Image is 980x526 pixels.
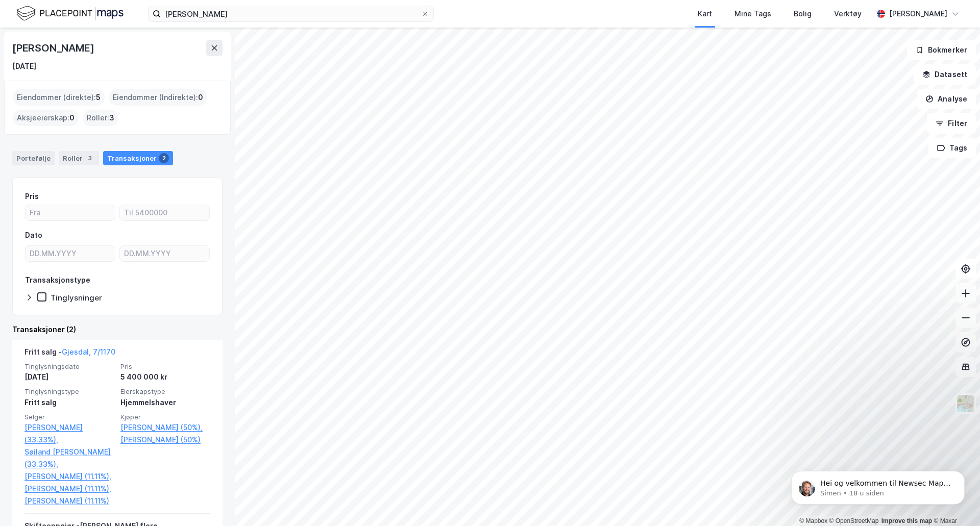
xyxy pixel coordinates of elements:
a: [PERSON_NAME] (50%) [120,434,210,446]
button: Bokmerker [907,40,976,60]
a: Søiland [PERSON_NAME] (33.33%), [24,446,114,470]
div: Fritt salg - [24,346,115,362]
a: [PERSON_NAME] (11.11%) [24,495,114,507]
input: DD.MM.YYYY [120,246,209,261]
div: [DATE] [12,60,36,72]
a: [PERSON_NAME] (50%), [120,421,210,434]
a: Improve this map [881,517,932,524]
div: Eiendommer (Indirekte) : [109,89,207,106]
div: 2 [159,153,169,163]
div: Transaksjoner [103,151,173,165]
div: Dato [25,229,42,241]
span: Tinglysningsdato [24,362,114,371]
span: Pris [120,362,210,371]
div: Transaksjonstype [25,274,90,286]
div: Transaksjoner (2) [12,323,223,336]
div: Aksjeeierskap : [13,110,79,126]
div: Bolig [794,8,812,20]
div: Portefølje [12,151,55,165]
a: Gjesdal, 7/1170 [62,347,115,356]
div: Roller : [83,110,118,126]
button: Datasett [914,64,976,85]
button: Analyse [917,89,976,109]
span: Kjøper [120,413,210,421]
span: 0 [198,91,203,104]
a: [PERSON_NAME] (33.33%), [24,421,114,446]
div: Verktøy [834,8,862,20]
div: [PERSON_NAME] [889,8,947,20]
div: Fritt salg [24,396,114,409]
div: 5 400 000 kr [120,371,210,383]
input: Fra [26,205,115,220]
input: Søk på adresse, matrikkel, gårdeiere, leietakere eller personer [161,6,421,21]
div: [PERSON_NAME] [12,40,96,56]
span: 0 [69,112,75,124]
button: Tags [928,138,976,158]
input: Til 5400000 [120,205,209,220]
img: Z [956,394,975,413]
div: 3 [85,153,95,163]
button: Filter [927,113,976,134]
div: Hjemmelshaver [120,396,210,409]
a: Mapbox [799,517,827,524]
span: 5 [96,91,101,104]
span: Selger [24,413,114,421]
div: Roller [59,151,99,165]
iframe: Intercom notifications melding [776,449,980,521]
div: [DATE] [24,371,114,383]
div: Eiendommer (direkte) : [13,89,105,106]
a: [PERSON_NAME] (11.11%), [24,483,114,495]
div: Mine Tags [734,8,771,20]
span: Tinglysningstype [24,387,114,396]
a: OpenStreetMap [829,517,879,524]
span: 3 [109,112,114,124]
div: Tinglysninger [51,293,102,303]
span: Eierskapstype [120,387,210,396]
div: Pris [25,190,39,203]
input: DD.MM.YYYY [26,246,115,261]
a: [PERSON_NAME] (11.11%), [24,470,114,483]
div: Kart [698,8,712,20]
img: logo.f888ab2527a4732fd821a326f86c7f29.svg [16,5,124,22]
